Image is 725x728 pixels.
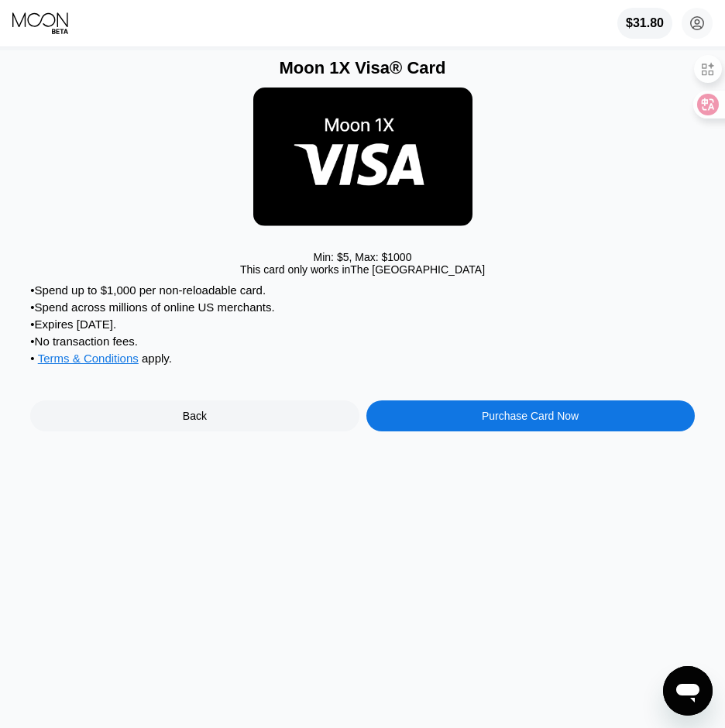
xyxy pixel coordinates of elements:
div: $31.80 [626,16,664,30]
div: Min: $ 5 , Max: $ 1000 [314,251,412,263]
div: • apply . [30,352,694,369]
div: $31.80 [617,8,672,39]
div: Back [183,410,207,422]
div: Back [30,400,359,431]
div: Purchase Card Now [366,400,695,431]
div: Moon 1X Visa® Card [30,58,694,78]
span: Terms & Conditions [38,352,139,365]
div: • No transaction fees. [30,335,694,348]
div: • Expires [DATE]. [30,318,694,331]
div: This card only works in The [GEOGRAPHIC_DATA] [240,263,485,276]
div: Terms & Conditions [38,352,139,369]
div: • Spend up to $1,000 per non-reloadable card. [30,283,694,297]
div: • Spend across millions of online US merchants. [30,300,694,314]
iframe: 启动消息传送窗口的按钮 [663,666,713,716]
div: Purchase Card Now [482,410,579,422]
